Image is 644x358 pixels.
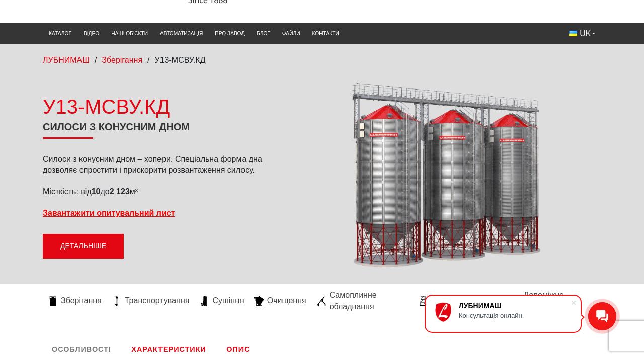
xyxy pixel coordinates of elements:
span: Транспортування [125,295,190,306]
span: Допоміжне обладнання [523,290,596,312]
a: Про завод [209,25,251,42]
strong: 10 [92,187,101,196]
a: Відео [77,25,105,42]
a: Сушіння [194,295,249,306]
div: Консультація онлайн. [459,312,571,319]
span: Зберігання [61,295,102,306]
a: Блог [251,25,276,42]
a: Автоматизація [154,25,209,42]
a: Наші об’єкти [105,25,154,42]
span: Очищення [267,295,306,306]
img: Українська [569,31,577,36]
a: Самоплинне обладнання [311,290,413,312]
span: / [147,56,149,64]
span: Самоплинне обладнання [330,290,408,312]
p: Місткість: від до м³ [43,186,267,197]
span: Сушіння [212,295,244,306]
a: Очищення [249,295,311,306]
span: UK [580,28,591,39]
a: ЛУБНИМАШ [43,56,90,64]
a: Металоконструкції [413,295,505,306]
a: Файли [276,25,306,42]
a: Контакти [306,25,345,42]
button: UK [563,25,601,42]
div: У13-МСВУ.КД [43,93,267,121]
h1: Силоси з конусним дном [43,121,267,139]
p: Силоси з конусним дном – хопери. Спеціальна форма дна дозволяє спростити і прискорити розвантажен... [43,154,267,176]
a: Каталог [43,25,77,42]
a: Завантажити опитувальний лист [43,209,175,217]
strong: 2 123 [110,187,130,196]
a: Зберігання [43,295,107,306]
span: / [95,56,97,64]
div: ЛУБНИМАШ [459,302,571,310]
span: У13-МСВУ.КД [155,56,206,64]
a: Зберігання [102,56,142,64]
a: Допоміжне обладнання [505,290,601,312]
a: Детальніше [43,234,124,259]
a: Транспортування [107,295,195,306]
